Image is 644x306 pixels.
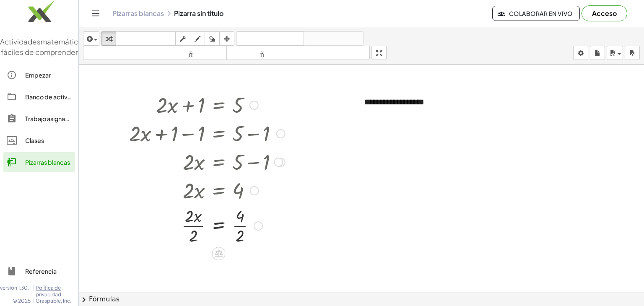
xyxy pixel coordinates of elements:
[226,46,370,60] button: tamaño_del_formato
[212,247,226,260] div: Apply the same math to both sides of the equation
[592,9,617,18] font: Acceso
[89,295,119,303] font: Fórmulas
[25,71,51,79] font: Empezar
[79,295,89,305] span: chevron_right
[238,35,302,43] font: deshacer
[89,7,102,20] button: Cambiar navegación
[582,5,627,21] button: Acceso
[118,35,174,43] font: teclado
[36,285,78,298] a: Política de privacidad
[3,87,75,107] a: Banco de actividades
[3,65,75,85] a: Empezar
[83,46,227,60] button: tamaño_del_formato
[236,31,304,46] button: deshacer
[112,9,164,18] a: Pizarras blancas
[492,6,580,21] button: Colaborar en vivo
[3,109,75,129] a: Trabajo asignado
[25,137,44,144] font: Clases
[229,49,368,57] font: tamaño_del_formato
[25,158,70,166] font: Pizarras blancas
[85,49,225,57] font: tamaño_del_formato
[306,35,361,43] font: rehacer
[304,31,364,46] button: rehacer
[25,267,57,275] font: Referencia
[116,31,176,46] button: teclado
[509,10,573,17] font: Colaborar en vivo
[3,130,75,150] a: Clases
[3,152,75,172] a: Pizarras blancas
[3,261,75,281] a: Referencia
[79,293,644,306] button: chevron_rightFórmulas
[36,285,61,298] font: Política de privacidad
[25,115,73,122] font: Trabajo asignado
[32,285,34,291] font: |
[36,298,71,304] font: Graspable, Inc.
[25,93,87,101] font: Banco de actividades
[13,298,31,304] font: © 2025
[1,37,86,57] font: matemáticas fáciles de comprender
[32,298,34,304] font: |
